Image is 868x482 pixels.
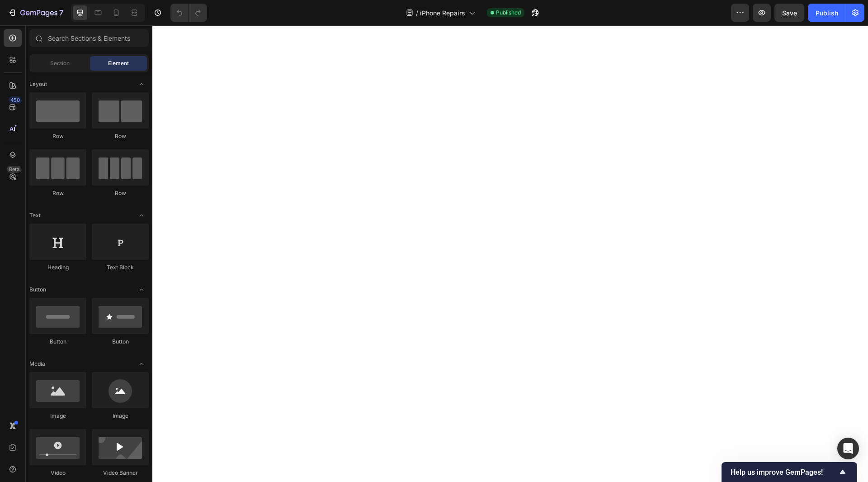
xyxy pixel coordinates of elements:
span: Save [782,9,797,17]
span: Toggle open [134,282,149,297]
span: Element [108,59,129,67]
div: Beta [7,166,22,173]
span: Text [29,211,41,220]
div: Row [92,189,149,197]
div: Row [92,132,149,140]
span: Toggle open [134,77,149,91]
div: Text Block [92,263,149,272]
div: Open Intercom Messenger [837,438,859,459]
div: Image [92,412,149,420]
div: Row [29,132,86,140]
span: Published [496,9,521,17]
span: Toggle open [134,357,149,371]
button: 7 [4,4,67,22]
span: Media [29,360,45,368]
p: 7 [59,7,63,18]
div: Image [29,412,86,420]
span: iPhone Repairs [420,8,465,18]
div: Publish [816,8,838,18]
div: Video Banner [92,469,149,477]
div: Undo/Redo [170,4,207,22]
button: Save [774,4,804,22]
button: Show survey - Help us improve GemPages! [731,467,848,477]
div: Button [29,338,86,346]
span: Layout [29,80,47,88]
span: Button [29,286,46,294]
div: 450 [9,96,22,104]
iframe: Design area [152,25,868,482]
span: Section [50,59,70,67]
div: Heading [29,263,86,272]
div: Video [29,469,86,477]
span: / [416,8,418,18]
button: Publish [808,4,846,22]
div: Button [92,338,149,346]
input: Search Sections & Elements [29,29,149,47]
div: Row [29,189,86,197]
span: Toggle open [134,208,149,223]
span: Help us improve GemPages! [731,468,837,477]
